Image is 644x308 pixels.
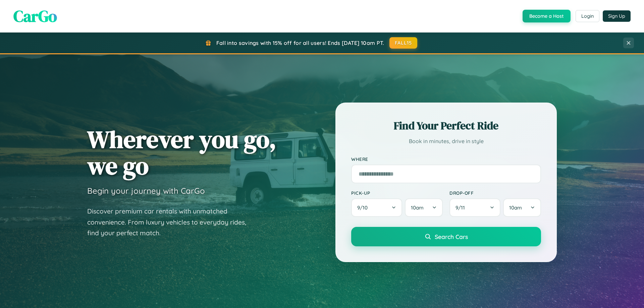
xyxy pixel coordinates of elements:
[405,198,443,217] button: 10am
[351,227,541,246] button: Search Cars
[351,190,443,196] label: Pick-up
[87,206,255,239] p: Discover premium car rentals with unmatched convenience. From luxury vehicles to everyday rides, ...
[435,233,468,240] span: Search Cars
[351,156,541,162] label: Where
[13,5,57,27] span: CarGo
[87,126,276,179] h1: Wherever you go, we go
[449,190,541,196] label: Drop-off
[216,40,384,46] span: Fall into savings with 15% off for all users! Ends [DATE] 10am PT.
[411,204,424,211] span: 10am
[389,37,418,49] button: FALL15
[509,204,522,211] span: 10am
[603,10,631,22] button: Sign Up
[455,204,468,211] span: 9 / 11
[503,198,541,217] button: 10am
[357,204,371,211] span: 9 / 10
[351,118,541,133] h2: Find Your Perfect Ride
[351,198,402,217] button: 9/10
[523,10,571,22] button: Become a Host
[576,10,599,22] button: Login
[351,136,541,146] p: Book in minutes, drive in style
[87,186,205,196] h3: Begin your journey with CarGo
[449,198,500,217] button: 9/11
